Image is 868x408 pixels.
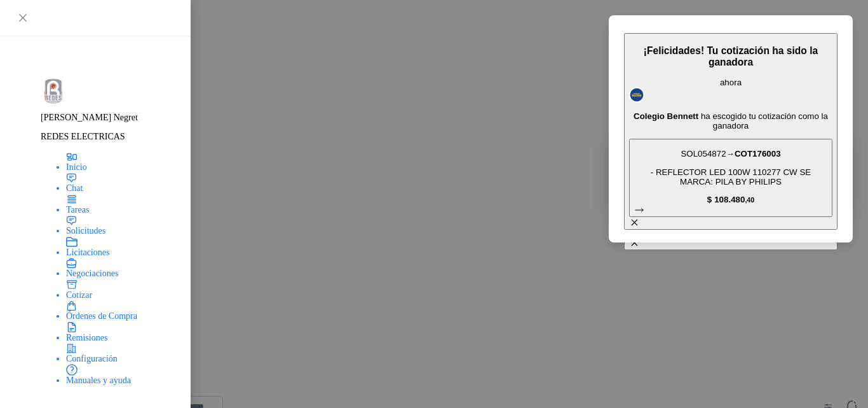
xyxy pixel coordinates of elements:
a: Configuración [66,343,175,365]
a: Inicio [66,151,175,172]
span: Inicio [66,162,87,172]
h3: ¡Felicidades! Tu cotización ha sido la ganadora [629,45,832,68]
div: $ [702,195,759,205]
span: Manuales y ayuda [66,376,131,385]
a: Manuales y ayuda [66,364,175,386]
span: Tareas [66,205,89,215]
a: Remisiones [66,321,175,343]
span: close [18,13,28,23]
a: Chat [66,172,175,194]
span: ,40 [745,196,754,204]
p: ha escogido tu cotización como la ganadora [629,111,832,130]
button: SOL054872→COT176003- REFLECTOR LED 100W 110277 CW SE MARCA: PILA BY PHILIPS$108.480,40 [629,139,832,218]
span: Negociaciones [66,269,118,278]
p: REDES ELECTRICAS [41,132,175,142]
a: Negociaciones [66,258,175,279]
span: Chat [66,183,83,193]
a: Cotizar [66,279,175,300]
span: ahora [720,78,742,87]
span: Órdenes de Compra [66,311,137,321]
span: Cotizar [66,290,92,300]
p: [PERSON_NAME] Negret [41,113,175,123]
a: Órdenes de Compra [66,300,175,322]
a: Solicitudes [66,215,175,237]
span: Licitaciones [66,248,109,257]
img: Logo peakr [41,60,105,76]
span: Configuración [66,354,118,363]
p: - REFLECTOR LED 100W 110277 CW SE MARCA: PILA BY PHILIPS [634,167,827,186]
span: Solicitudes [66,226,105,236]
a: Licitaciones [66,236,175,258]
p: SOL054872 → [634,149,827,158]
img: Logo peakr [105,63,125,76]
span: Remisiones [66,333,107,342]
img: Company Logo [629,87,644,102]
span: 108.480 [714,195,754,204]
button: Close [15,10,31,25]
img: Company Logo [41,78,66,104]
button: ¡Felicidades! Tu cotización ha sido la ganadoraahora Company LogoColegio Bennett ha escogido tu c... [624,33,837,230]
b: COT176003 [735,149,781,158]
a: Tareas [66,193,175,215]
b: Colegio Bennett [634,111,698,121]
